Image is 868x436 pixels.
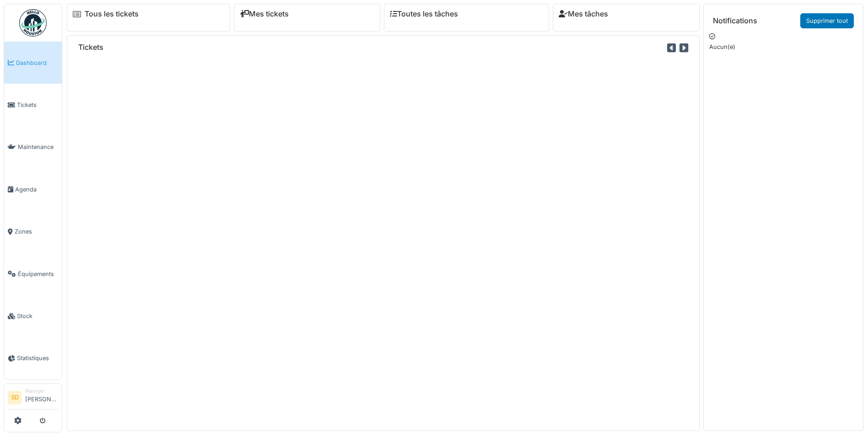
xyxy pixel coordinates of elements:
[18,143,58,151] span: Maintenance
[800,13,854,28] a: Supprimer tout
[559,10,608,18] a: Mes tâches
[17,312,58,320] span: Stock
[390,10,458,18] a: Toutes les tâches
[8,391,22,404] li: SD
[25,388,58,407] li: [PERSON_NAME]
[8,388,58,409] a: SD Manager[PERSON_NAME]
[4,211,62,253] a: Zones
[4,253,62,295] a: Équipements
[4,84,62,126] a: Tickets
[19,9,47,37] img: Badge_color-CXgf-gQk.svg
[85,10,139,18] a: Tous les tickets
[709,43,857,51] p: Aucun(e)
[713,16,757,25] h6: Notifications
[4,295,62,337] a: Stock
[4,42,62,84] a: Dashboard
[4,337,62,379] a: Statistiques
[4,126,62,168] a: Maintenance
[15,227,58,236] span: Zones
[15,185,58,194] span: Agenda
[25,388,58,394] div: Manager
[17,101,58,109] span: Tickets
[17,354,58,362] span: Statistiques
[240,10,289,18] a: Mes tickets
[4,168,62,210] a: Agenda
[16,58,58,67] span: Dashboard
[18,270,58,278] span: Équipements
[78,43,103,52] h6: Tickets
